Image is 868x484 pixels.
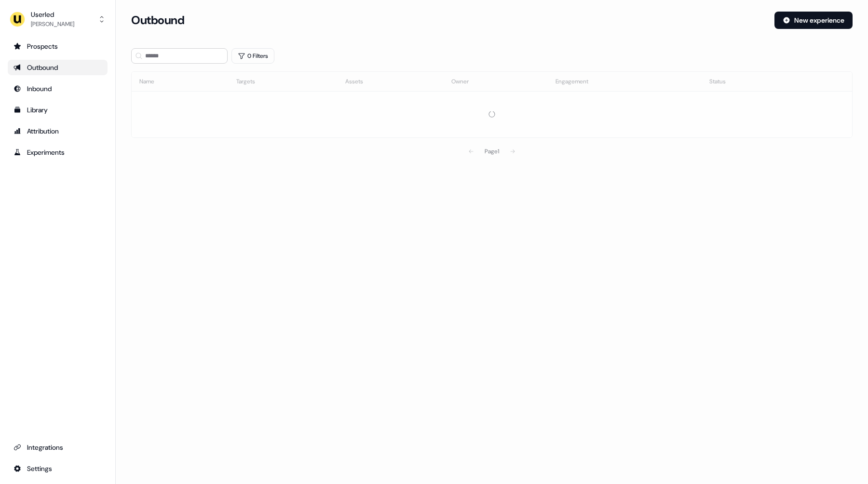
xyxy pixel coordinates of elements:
div: [PERSON_NAME] [31,19,74,29]
h3: Outbound [131,13,184,27]
a: Go to integrations [8,461,108,476]
button: Userled[PERSON_NAME] [8,8,108,31]
div: Settings [14,464,102,473]
div: Prospects [14,41,102,51]
button: New experience [774,12,853,29]
div: Library [14,105,102,115]
a: Go to prospects [8,39,108,54]
div: Userled [31,10,74,19]
div: Attribution [14,126,102,136]
a: Go to outbound experience [8,60,108,75]
button: 0 Filters [231,48,274,64]
div: Inbound [14,84,102,94]
a: Go to experiments [8,145,108,160]
div: Integrations [14,443,102,452]
div: Outbound [14,63,102,72]
a: Go to Inbound [8,81,108,96]
a: Go to templates [8,102,108,118]
a: Go to attribution [8,123,108,139]
a: Go to integrations [8,440,108,455]
div: Experiments [14,148,102,157]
